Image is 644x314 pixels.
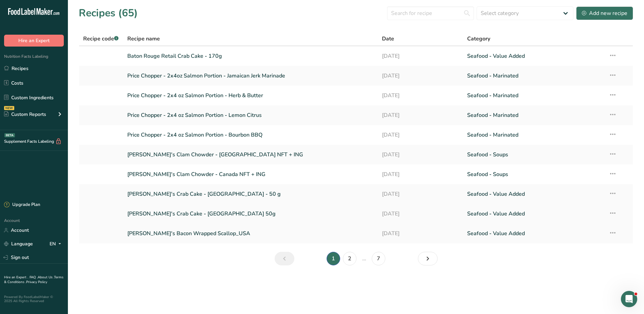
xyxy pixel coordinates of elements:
div: BETA [4,133,15,137]
a: Page 2. [343,252,356,265]
a: [DATE] [382,49,459,63]
a: [PERSON_NAME]'s Clam Chowder - Canada NFT + ING [127,167,374,181]
a: Previous page [275,252,294,265]
a: Seafood - Marinated [467,128,601,142]
a: [DATE] [382,88,459,103]
a: Seafood - Value Added [467,187,601,201]
span: Recipe name [127,35,160,43]
a: Seafood - Marinated [467,69,601,83]
a: Seafood - Marinated [467,108,601,122]
a: Price Chopper - 2x4oz Salmon Portion - Jamaican Jerk Marinade [127,69,374,83]
a: [PERSON_NAME]'s Clam Chowder - [GEOGRAPHIC_DATA] NFT + ING [127,147,374,162]
a: Baton Rouge Retail Crab Cake - 170g [127,49,374,63]
a: [DATE] [382,128,459,142]
span: Category [467,35,490,43]
a: [DATE] [382,207,459,221]
a: [DATE] [382,226,459,241]
div: EN [50,240,64,248]
a: Hire an Expert . [4,275,28,280]
a: [DATE] [382,69,459,83]
a: Privacy Policy [26,280,47,284]
a: About Us . [38,275,54,280]
input: Search for recipe [387,6,474,20]
span: Recipe code [83,35,118,42]
a: [PERSON_NAME]'s Crab Cake - [GEOGRAPHIC_DATA] - 50 g [127,187,374,201]
a: Price Chopper - 2x4 oz Salmon Portion - Lemon Citrus [127,108,374,122]
a: Seafood - Soups [467,167,601,181]
a: [DATE] [382,108,459,122]
div: Powered By FoodLabelMaker © 2025 All Rights Reserved [4,295,64,303]
a: [DATE] [382,147,459,162]
a: Seafood - Marinated [467,88,601,103]
h1: Recipes (65) [79,5,138,21]
div: NEW [4,106,14,110]
a: [PERSON_NAME]'s Bacon Wrapped Scallop_USA [127,226,374,241]
a: Next page [418,252,438,265]
a: Seafood - Soups [467,147,601,162]
a: Price Chopper - 2x4 oz Salmon Portion - Herb & Butter [127,88,374,103]
div: Add new recipe [582,9,627,17]
a: Seafood - Value Added [467,226,601,241]
a: Price Chopper - 2x4 oz Salmon Portion - Bourbon BBQ [127,128,374,142]
button: Add new recipe [576,6,633,20]
a: Seafood - Value Added [467,207,601,221]
a: [DATE] [382,167,459,181]
div: Custom Reports [4,111,46,118]
button: Hire an Expert [4,35,64,47]
a: Terms & Conditions . [4,275,63,284]
a: [DATE] [382,187,459,201]
a: [PERSON_NAME]'s Crab Cake - [GEOGRAPHIC_DATA] 50g [127,207,374,221]
div: Upgrade Plan [4,202,40,208]
a: Language [4,238,33,250]
a: Seafood - Value Added [467,49,601,63]
iframe: Intercom live chat [621,291,637,307]
a: Page 7. [372,252,385,265]
a: FAQ . [30,275,38,280]
span: Date [382,35,394,43]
